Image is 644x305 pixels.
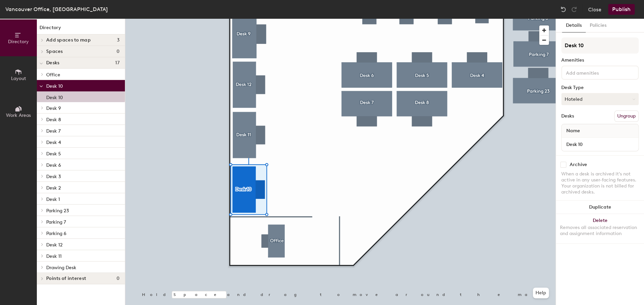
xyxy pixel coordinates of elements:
span: Desk 4 [46,140,61,145]
p: Desk 10 [46,93,63,100]
span: Parking 6 [46,231,66,236]
div: Archive [570,162,587,167]
span: Desk 2 [46,185,61,191]
img: Undo [560,6,567,13]
span: Desk 9 [46,105,61,111]
span: Desk 7 [46,128,61,134]
button: Ungroup [614,110,639,122]
input: Unnamed desk [563,140,637,149]
span: Desk 10 [46,83,63,89]
span: Drawing Desk [46,265,76,271]
button: Hoteled [561,93,639,105]
span: Desk 11 [46,253,62,259]
span: Desk 8 [46,117,61,123]
span: Add spaces to map [46,37,91,43]
span: Directory [8,39,29,45]
span: Desk 6 [46,162,61,168]
span: Spaces [46,49,63,54]
span: Desk 1 [46,197,60,202]
button: Policies [586,19,611,32]
div: When a desk is archived it's not active in any user-facing features. Your organization is not bil... [561,171,639,195]
div: Desks [561,113,574,119]
span: Work Areas [6,112,31,118]
span: Desks [46,60,59,66]
button: Duplicate [556,201,644,214]
div: Amenities [561,58,639,63]
span: Desk 5 [46,151,61,157]
span: Parking 7 [46,219,66,225]
button: Details [562,19,586,32]
button: Close [588,4,601,15]
div: Vancouver Office, [GEOGRAPHIC_DATA] [5,5,108,13]
span: 0 [117,49,120,54]
h1: Directory [37,24,125,34]
span: Parking 23 [46,208,69,214]
span: Layout [11,76,26,81]
span: 17 [115,60,120,66]
span: Desk 12 [46,242,63,248]
span: 3 [117,37,120,43]
input: Add amenities [565,68,625,76]
div: Desk Type [561,85,639,90]
div: Removes all associated reservation and assignment information [560,225,640,237]
span: Office [46,72,60,78]
button: DeleteRemoves all associated reservation and assignment information [556,214,644,243]
img: Redo [571,6,577,13]
span: Desk 3 [46,174,61,179]
span: Points of interest [46,276,86,281]
span: 0 [117,276,120,281]
span: Name [563,125,583,137]
button: Help [533,288,549,298]
button: Publish [608,4,635,15]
